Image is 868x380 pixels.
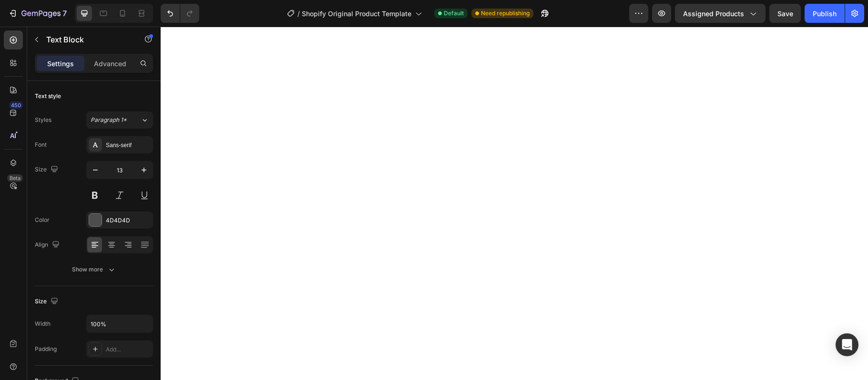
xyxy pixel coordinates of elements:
[35,92,61,100] div: Text style
[683,9,744,19] span: Assigned Products
[9,101,23,109] div: 450
[106,141,151,150] div: Sans-serif
[805,4,845,23] button: Publish
[777,10,793,18] span: Save
[297,9,300,19] span: /
[35,163,60,176] div: Size
[302,9,411,19] span: Shopify Original Product Template
[87,315,153,332] input: Auto
[86,111,153,129] button: Paragraph 1*
[72,265,116,274] div: Show more
[91,116,127,124] span: Paragraph 1*
[813,9,837,19] div: Publish
[94,59,126,69] p: Advanced
[836,333,858,356] div: Open Intercom Messenger
[106,345,151,354] div: Add...
[481,9,530,18] span: Need republishing
[47,59,74,69] p: Settings
[444,9,464,18] span: Default
[35,345,57,353] div: Padding
[161,4,199,23] div: Undo/Redo
[7,174,23,182] div: Beta
[35,320,51,328] div: Width
[161,27,868,380] iframe: Design area
[35,116,51,124] div: Styles
[675,4,766,23] button: Assigned Products
[4,4,71,23] button: 7
[62,8,67,19] p: 7
[769,4,801,23] button: Save
[35,216,50,224] div: Color
[35,295,60,308] div: Size
[35,261,153,278] button: Show more
[46,34,127,45] p: Text Block
[35,239,61,251] div: Align
[106,216,151,225] div: 4D4D4D
[35,140,47,149] div: Font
